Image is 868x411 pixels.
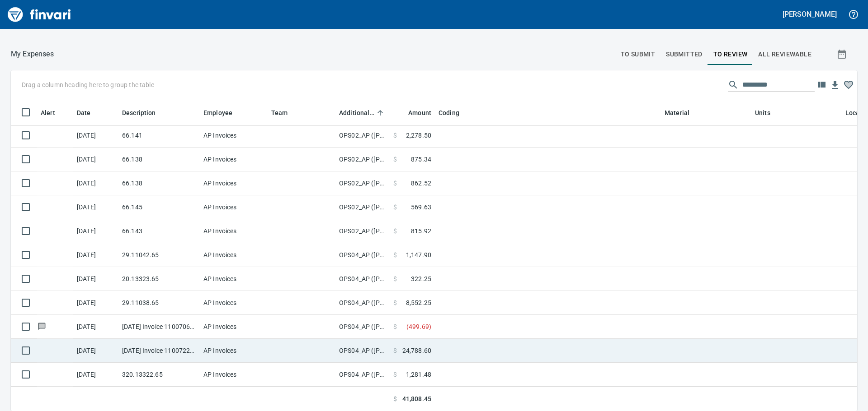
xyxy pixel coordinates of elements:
[842,78,855,92] button: Column choices favorited. Click to reset to default
[73,363,118,387] td: [DATE]
[203,107,232,118] span: Employee
[666,49,703,60] span: Submitted
[393,346,397,355] span: $
[118,363,200,387] td: 320.13322.65
[758,49,811,60] span: All Reviewable
[271,107,288,118] span: Team
[73,171,118,195] td: [DATE]
[73,291,118,315] td: [DATE]
[73,315,118,339] td: [DATE]
[408,107,431,118] span: Amount
[393,131,397,140] span: $
[393,250,397,259] span: $
[203,107,244,118] span: Employee
[406,131,431,140] span: 2,278.50
[393,298,397,307] span: $
[77,107,103,118] span: Date
[11,49,54,60] nav: breadcrumb
[335,171,390,195] td: OPS02_AP ([PERSON_NAME], [PERSON_NAME], [PERSON_NAME], [PERSON_NAME])
[200,291,268,315] td: AP Invoices
[406,322,431,331] span: ( 499.69 )
[393,226,397,236] span: $
[118,219,200,243] td: 66.143
[118,124,200,148] td: 66.141
[828,79,842,92] button: Download table
[713,49,748,60] span: To Review
[393,322,397,331] span: $
[402,394,431,403] span: 41,808.45
[406,298,431,307] span: 8,552.25
[335,219,390,243] td: OPS02_AP ([PERSON_NAME], [PERSON_NAME], [PERSON_NAME], [PERSON_NAME])
[335,267,390,291] td: OPS04_AP ([PERSON_NAME], [PERSON_NAME], [PERSON_NAME], [PERSON_NAME], [PERSON_NAME])
[828,43,857,65] button: Show transactions within a particular date range
[783,9,837,19] h5: [PERSON_NAME]
[665,107,701,118] span: Material
[73,219,118,243] td: [DATE]
[396,107,431,118] span: Amount
[335,363,390,387] td: OPS04_AP ([PERSON_NAME], [PERSON_NAME], [PERSON_NAME], [PERSON_NAME], [PERSON_NAME])
[73,243,118,267] td: [DATE]
[411,203,431,212] span: 569.63
[118,171,200,195] td: 66.138
[77,107,91,118] span: Date
[393,274,397,283] span: $
[118,339,200,363] td: [DATE] Invoice 11007224 from Cessco Inc (1-10167)
[393,203,397,212] span: $
[411,226,431,236] span: 815.92
[118,291,200,315] td: 29.11038.65
[41,107,55,118] span: Alert
[780,7,839,21] button: [PERSON_NAME]
[439,107,471,118] span: Coding
[339,107,374,118] span: Additional Reviewer
[118,315,200,339] td: [DATE] Invoice 11007060 from Cessco Inc (1-10167)
[200,171,268,195] td: AP Invoices
[118,148,200,171] td: 66.138
[411,274,431,283] span: 322.25
[335,195,390,219] td: OPS02_AP ([PERSON_NAME], [PERSON_NAME], [PERSON_NAME], [PERSON_NAME])
[335,315,390,339] td: OPS04_AP ([PERSON_NAME], [PERSON_NAME], [PERSON_NAME], [PERSON_NAME], [PERSON_NAME])
[406,370,431,379] span: 1,281.48
[621,49,656,60] span: To Submit
[37,323,47,329] span: Has messages
[73,148,118,171] td: [DATE]
[73,267,118,291] td: [DATE]
[393,155,397,164] span: $
[200,124,268,148] td: AP Invoices
[73,339,118,363] td: [DATE]
[73,195,118,219] td: [DATE]
[755,107,770,118] span: Units
[122,107,168,118] span: Description
[200,243,268,267] td: AP Invoices
[393,179,397,188] span: $
[5,4,73,25] img: Finvari
[439,107,459,118] span: Coding
[22,80,154,89] p: Drag a column heading here to group the table
[200,267,268,291] td: AP Invoices
[200,219,268,243] td: AP Invoices
[200,148,268,171] td: AP Invoices
[406,250,431,259] span: 1,147.90
[271,107,300,118] span: Team
[411,179,431,188] span: 862.52
[665,107,689,118] span: Material
[200,339,268,363] td: AP Invoices
[200,315,268,339] td: AP Invoices
[122,107,156,118] span: Description
[200,195,268,219] td: AP Invoices
[73,124,118,148] td: [DATE]
[402,346,431,355] span: 24,788.60
[755,107,782,118] span: Units
[815,78,828,92] button: Choose columns to display
[118,243,200,267] td: 29.11042.65
[335,291,390,315] td: OPS04_AP ([PERSON_NAME], [PERSON_NAME], [PERSON_NAME], [PERSON_NAME], [PERSON_NAME])
[335,124,390,148] td: OPS02_AP ([PERSON_NAME], [PERSON_NAME], [PERSON_NAME], [PERSON_NAME])
[335,339,390,363] td: OPS04_AP ([PERSON_NAME], [PERSON_NAME], [PERSON_NAME], [PERSON_NAME], [PERSON_NAME])
[411,155,431,164] span: 875.34
[200,363,268,387] td: AP Invoices
[11,49,54,60] p: My Expenses
[335,243,390,267] td: OPS04_AP ([PERSON_NAME], [PERSON_NAME], [PERSON_NAME], [PERSON_NAME], [PERSON_NAME])
[339,107,386,118] span: Additional Reviewer
[118,267,200,291] td: 20.13323.65
[41,107,67,118] span: Alert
